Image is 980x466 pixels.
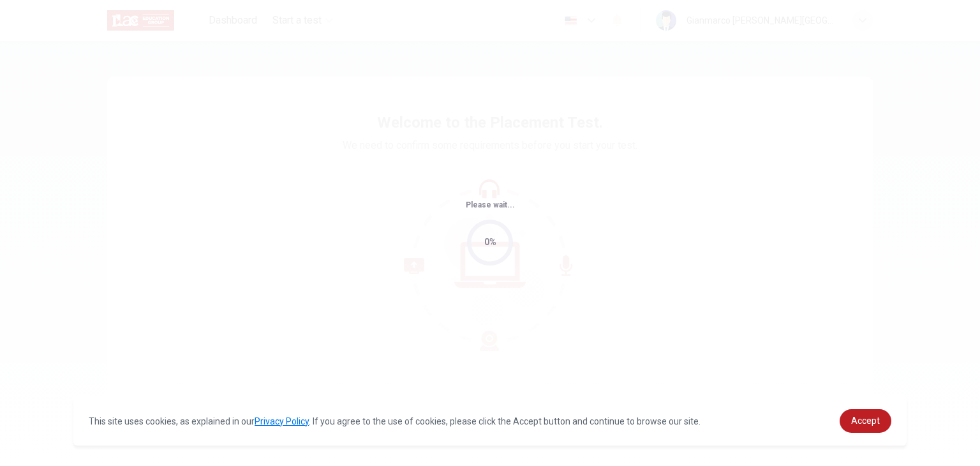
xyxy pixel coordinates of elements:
span: Accept [851,416,880,426]
span: This site uses cookies, as explained in our . If you agree to the use of cookies, please click th... [89,416,701,426]
a: dismiss cookie message [840,409,891,433]
div: cookieconsent [73,396,907,446]
a: Privacy Policy [255,416,309,426]
div: 0% [484,235,496,250]
span: Please wait... [466,200,515,209]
